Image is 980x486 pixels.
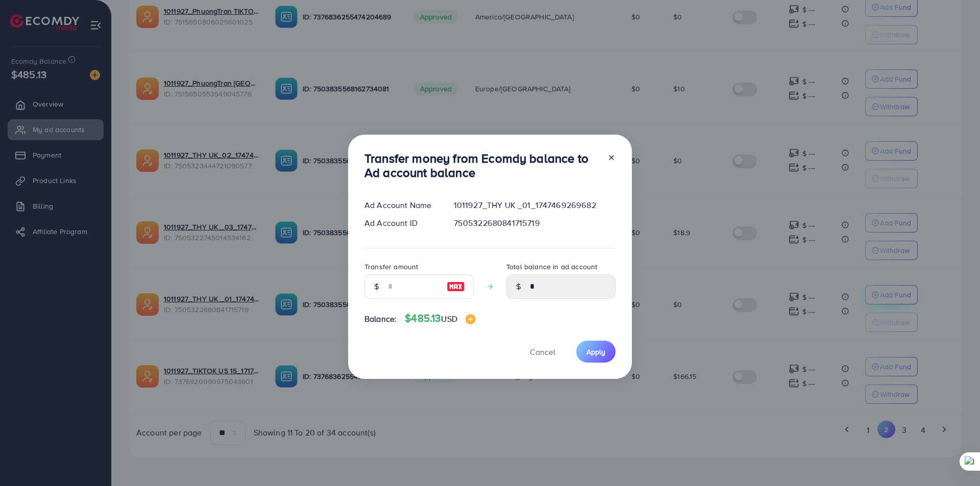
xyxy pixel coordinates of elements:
[465,314,476,324] img: image
[356,217,446,229] div: Ad Account ID
[364,262,418,272] label: Transfer amount
[586,347,605,357] span: Apply
[405,312,476,325] h4: $485.13
[447,280,465,293] img: image
[441,313,457,324] span: USD
[446,199,624,211] div: 1011927_THY UK _01_1747469269682
[356,199,446,211] div: Ad Account Name
[937,440,972,478] iframe: Chat
[530,346,555,357] span: Cancel
[446,217,624,229] div: 7505322680841715719
[517,341,568,363] button: Cancel
[506,262,597,272] label: Total balance in ad account
[576,341,616,363] button: Apply
[364,151,599,181] h3: Transfer money from Ecomdy balance to Ad account balance
[364,313,397,325] span: Balance:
